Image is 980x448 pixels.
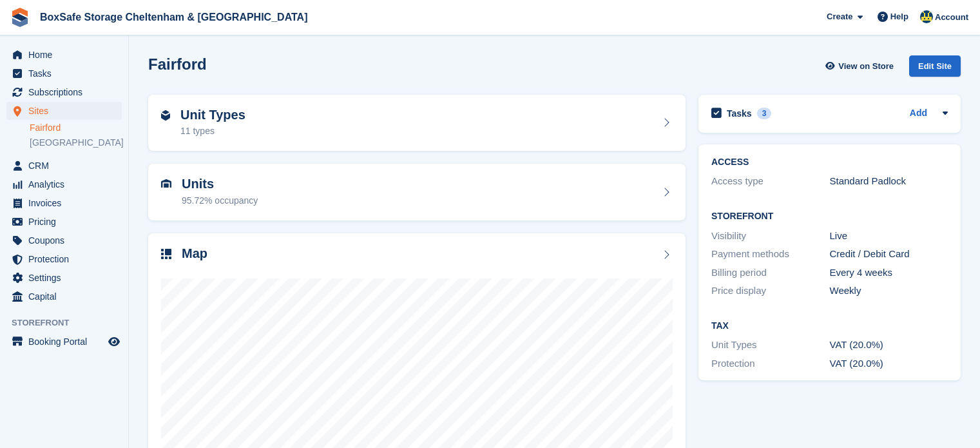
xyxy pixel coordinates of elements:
span: Pricing [28,213,106,231]
div: VAT (20.0%) [830,338,948,353]
span: Subscriptions [28,83,106,101]
div: 11 types [180,124,245,138]
span: Home [28,46,106,64]
div: 95.72% occupancy [182,194,258,208]
div: Access type [711,174,830,189]
h2: Map [182,246,207,261]
div: Credit / Debit Card [830,247,948,262]
span: Settings [28,269,106,287]
h2: Tasks [727,108,752,119]
span: Analytics [28,175,106,193]
span: Invoices [28,194,106,212]
div: Price display [711,284,830,298]
a: [GEOGRAPHIC_DATA] [30,137,122,149]
span: Tasks [28,64,106,83]
span: View on Store [838,60,894,73]
a: Fairford [30,122,122,134]
div: Payment methods [711,247,830,262]
div: Standard Padlock [830,174,948,189]
a: menu [6,231,122,249]
a: menu [6,250,122,268]
div: Edit Site [909,55,961,77]
a: Edit Site [909,55,961,82]
img: map-icn-33ee37083ee616e46c38cad1a60f524a97daa1e2b2c8c0bc3eb3415660979fc1.svg [161,249,171,259]
span: Create [827,10,852,23]
span: Sites [28,102,106,120]
a: menu [6,46,122,64]
a: menu [6,102,122,120]
img: unit-type-icn-2b2737a686de81e16bb02015468b77c625bbabd49415b5ef34ead5e3b44a266d.svg [161,110,170,121]
h2: Tax [711,321,948,331]
a: Unit Types 11 types [148,95,686,151]
a: menu [6,157,122,175]
span: CRM [28,157,106,175]
img: unit-icn-7be61d7bf1b0ce9d3e12c5938cc71ed9869f7b940bace4675aadf7bd6d80202e.svg [161,179,171,188]
span: Coupons [28,231,106,249]
a: Add [910,106,927,121]
a: menu [6,194,122,212]
div: Live [830,229,948,244]
img: stora-icon-8386f47178a22dfd0bd8f6a31ec36ba5ce8667c1dd55bd0f319d3a0aa187defe.svg [10,8,30,27]
a: Preview store [106,334,122,349]
a: menu [6,333,122,351]
h2: Fairford [148,55,207,73]
div: Protection [711,356,830,371]
span: Booking Portal [28,333,106,351]
h2: Units [182,177,258,191]
h2: Unit Types [180,108,245,122]
span: Account [935,11,968,24]
a: Units 95.72% occupancy [148,164,686,220]
div: Every 4 weeks [830,266,948,280]
a: menu [6,175,122,193]
div: Weekly [830,284,948,298]
a: View on Store [823,55,899,77]
span: Capital [28,287,106,306]
span: Help [890,10,908,23]
a: BoxSafe Storage Cheltenham & [GEOGRAPHIC_DATA] [35,6,312,28]
div: VAT (20.0%) [830,356,948,371]
a: menu [6,213,122,231]
img: Kim Virabi [920,10,933,23]
a: menu [6,64,122,83]
a: menu [6,287,122,306]
div: 3 [757,108,772,119]
a: menu [6,83,122,101]
a: menu [6,269,122,287]
div: Billing period [711,266,830,280]
span: Storefront [12,317,128,329]
div: Visibility [711,229,830,244]
span: Protection [28,250,106,268]
div: Unit Types [711,338,830,353]
h2: Storefront [711,211,948,222]
h2: ACCESS [711,157,948,168]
